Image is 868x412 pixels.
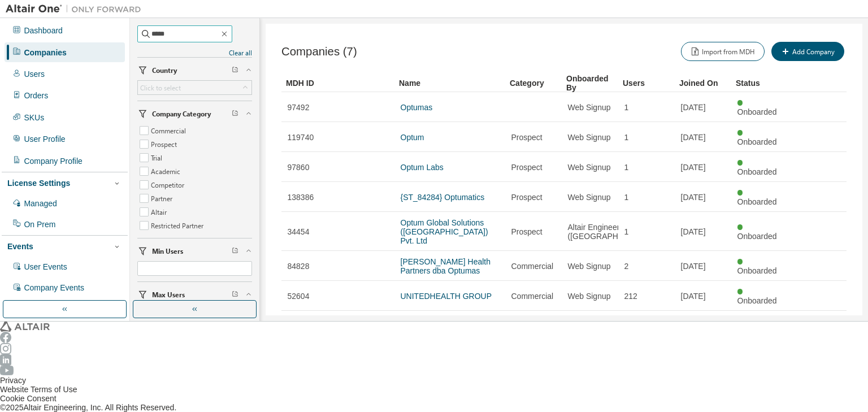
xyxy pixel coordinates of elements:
[568,292,611,301] span: Web Signup
[401,103,433,112] a: Optumas
[681,193,706,202] span: [DATE]
[401,133,424,142] a: Optum
[288,103,310,112] span: 97492
[623,74,670,92] div: Users
[24,220,55,229] div: On Prem
[511,262,554,271] span: Commercial
[24,113,44,122] div: SKUs
[737,197,777,206] span: Onboarded
[681,103,706,112] span: [DATE]
[399,74,501,92] div: Name
[568,193,611,202] span: Web Signup
[288,292,310,301] span: 52604
[737,167,777,176] span: Onboarded
[737,232,777,241] span: Onboarded
[737,137,777,146] span: Onboarded
[771,42,844,61] button: Add Company
[401,218,488,245] a: Optum Global Solutions ([GEOGRAPHIC_DATA]) Pvt. Ltd
[7,179,70,188] div: License Settings
[152,66,177,75] span: Country
[568,223,656,241] span: Altair Engineering ([GEOGRAPHIC_DATA])
[681,42,765,61] button: Import from MDH
[24,135,65,144] div: User Profile
[151,178,186,192] label: Competitor
[288,163,310,172] span: 97860
[6,3,147,15] img: Altair One
[24,26,63,35] div: Dashboard
[568,133,611,142] span: Web Signup
[288,193,314,202] span: 138386
[24,70,45,79] div: Users
[737,266,777,275] span: Onboarded
[24,48,66,57] div: Companies
[511,227,542,236] span: Prospect
[737,107,777,116] span: Onboarded
[24,199,57,208] div: Managed
[681,163,706,172] span: [DATE]
[24,283,84,292] div: Company Events
[737,296,777,305] span: Onboarded
[288,227,310,236] span: 34454
[24,262,67,271] div: User Events
[511,163,542,172] span: Prospect
[624,163,629,172] span: 1
[151,205,169,219] label: Altair
[679,74,727,92] div: Joined On
[137,238,252,263] button: Min Users
[510,74,557,92] div: Category
[151,124,188,137] label: Commercial
[24,157,83,166] div: Company Profile
[151,151,164,164] label: Trial
[232,290,238,299] span: Clear filter
[736,74,783,92] div: Status
[152,290,185,299] span: Max Users
[566,74,614,92] div: Onboarded By
[568,262,611,271] span: Web Signup
[281,45,357,58] span: Companies (7)
[511,292,554,301] span: Commercial
[681,133,706,142] span: [DATE]
[624,262,629,271] span: 2
[140,83,181,92] div: Click to select
[137,48,252,57] a: Clear all
[152,246,183,255] span: Min Users
[681,262,706,271] span: [DATE]
[401,292,492,301] a: UNITEDHEALTH GROUP
[288,133,314,142] span: 119740
[232,109,238,118] span: Clear filter
[24,91,48,100] div: Orders
[7,242,33,251] div: Events
[151,192,175,205] label: Partner
[151,137,179,151] label: Prospect
[232,66,238,75] span: Clear filter
[681,227,706,236] span: [DATE]
[152,109,211,118] span: Company Category
[138,81,251,94] div: Click to select
[137,282,252,307] button: Max Users
[568,103,611,112] span: Web Signup
[137,58,252,83] button: Country
[624,103,629,112] span: 1
[624,193,629,202] span: 1
[232,246,238,255] span: Clear filter
[681,292,706,301] span: [DATE]
[151,219,206,232] label: Restricted Partner
[288,262,310,271] span: 84828
[624,133,629,142] span: 1
[624,292,637,301] span: 212
[511,133,542,142] span: Prospect
[401,163,444,172] a: Optum Labs
[151,164,183,178] label: Academic
[137,101,252,126] button: Company Category
[286,74,390,92] div: MDH ID
[401,193,485,202] a: {ST_84284} Optumatics
[568,163,611,172] span: Web Signup
[624,227,629,236] span: 1
[401,257,491,275] a: [PERSON_NAME] Health Partners dba Optumas
[511,193,542,202] span: Prospect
